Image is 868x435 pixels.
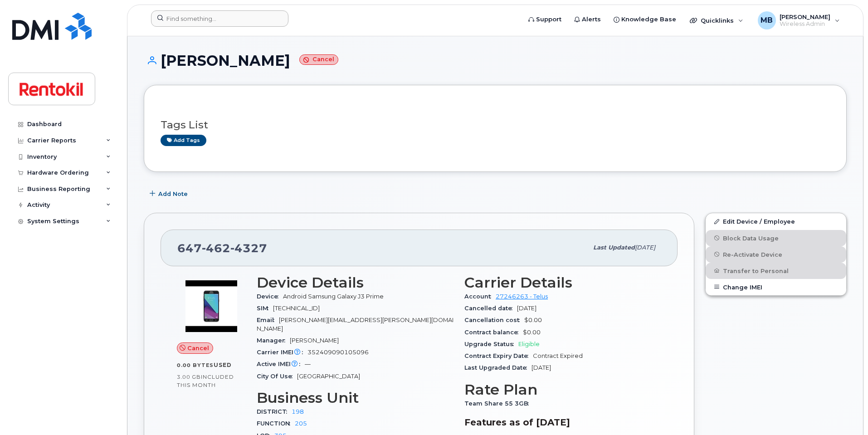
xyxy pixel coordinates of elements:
button: Add Note [144,186,195,202]
small: Cancel [299,54,338,65]
span: Carrier IMEI [257,349,307,356]
span: [PERSON_NAME] [290,337,339,344]
h3: Features as of [DATE] [464,417,661,428]
span: $0.00 [524,317,542,323]
span: included this month [177,373,234,388]
span: [DATE] [635,244,655,251]
h1: [PERSON_NAME] [144,53,847,68]
span: Contract Expired [533,352,583,359]
span: Manager [257,337,290,344]
span: Last Upgraded Date [464,364,532,371]
span: FUNCTION [257,420,295,427]
span: Cancellation cost [464,317,524,323]
button: Re-Activate Device [706,246,846,263]
span: Active IMEI [257,361,305,367]
span: 3.00 GB [177,374,201,380]
img: image20231002-4137094-xt71z6.jpeg [184,279,239,333]
span: [GEOGRAPHIC_DATA] [297,373,360,380]
a: Add tags [161,135,206,146]
span: Device [257,293,283,300]
span: Upgrade Status [464,341,518,347]
a: 205 [295,420,307,427]
a: 27246263 - Telus [496,293,548,300]
span: Last updated [593,244,635,251]
span: 4327 [230,241,267,255]
span: Account [464,293,496,300]
h3: Tags List [161,119,830,131]
span: [PERSON_NAME][EMAIL_ADDRESS][PERSON_NAME][DOMAIN_NAME] [257,317,454,332]
h3: Device Details [257,274,454,291]
span: 352409090105096 [307,349,369,356]
span: 647 [177,241,267,255]
span: SIM [257,305,273,312]
h3: Business Unit [257,390,454,406]
span: [DATE] [517,305,536,312]
button: Change IMEI [706,279,846,295]
span: Android Samsung Galaxy J3 Prime [283,293,384,300]
h3: Carrier Details [464,274,661,291]
span: $0.00 [523,329,541,336]
span: 462 [202,241,230,255]
a: 198 [292,408,304,415]
span: Re-Activate Device [723,251,782,258]
span: Eligible [518,341,540,347]
span: Contract balance [464,329,523,336]
span: Team Share 55 3GB [464,400,533,407]
a: Edit Device / Employee [706,213,846,230]
span: Cancelled date [464,305,517,312]
span: — [305,361,311,367]
span: Email [257,317,279,323]
h3: Rate Plan [464,381,661,398]
span: Cancel [187,344,209,352]
span: used [214,362,232,368]
span: City Of Use [257,373,297,380]
button: Transfer to Personal [706,263,846,279]
span: [DATE] [532,364,551,371]
span: Add Note [158,190,188,198]
span: Contract Expiry Date [464,352,533,359]
span: [TECHNICAL_ID] [273,305,320,312]
button: Block Data Usage [706,230,846,246]
span: DISTRICT [257,408,292,415]
span: 0.00 Bytes [177,362,214,368]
